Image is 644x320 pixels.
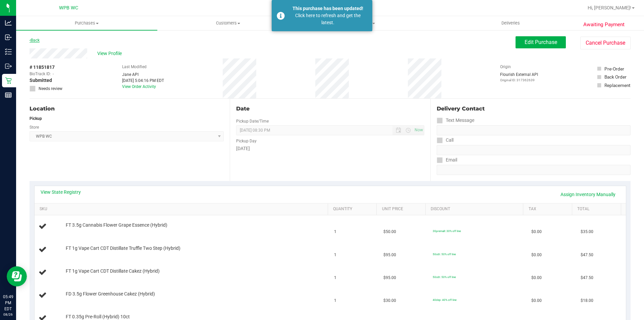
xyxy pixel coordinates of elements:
[236,138,257,144] label: Pickup Day
[500,78,538,83] p: Original ID: 317362639
[236,118,269,124] label: Pickup Date/Time
[382,207,423,212] a: Unit Price
[59,5,78,11] span: WPB WC
[531,275,542,281] span: $0.00
[5,48,12,55] inline-svg: Inventory
[588,5,631,10] span: Hi, [PERSON_NAME]!
[437,145,631,155] input: Format: (999) 999-9999
[53,71,54,77] span: -
[604,74,627,80] div: Back Order
[30,38,40,43] a: Back
[3,294,13,312] p: 05:49 PM EDT
[122,84,156,89] a: View Order Activity
[41,189,81,195] a: View State Registry
[500,64,511,70] label: Origin
[66,314,130,320] span: FT 0.35g Pre-Roll (Hybrid) 10ct
[581,229,593,235] span: $35.00
[581,275,593,281] span: $47.50
[5,34,12,41] inline-svg: Inbound
[516,36,566,48] button: Edit Purchase
[39,86,62,92] span: Needs review
[500,72,538,83] div: Flourish External API
[531,252,542,258] span: $0.00
[122,72,164,78] div: Jane API
[383,275,396,281] span: $95.00
[433,298,457,302] span: 40dep: 40% off line
[433,229,461,233] span: 30premall: 30% off line
[383,298,396,304] span: $30.00
[157,16,299,30] a: Customers
[604,65,624,72] div: Pre-Order
[433,275,456,279] span: 50cdt: 50% off line
[583,21,625,29] span: Awaiting Payment
[437,135,453,145] label: Call
[580,37,631,49] button: Cancel Purchase
[334,229,336,235] span: 1
[236,145,424,152] div: [DATE]
[531,298,542,304] span: $0.00
[431,207,521,212] a: Discount
[556,189,620,200] a: Assign Inventory Manually
[30,77,52,84] span: Submitted
[158,20,298,26] span: Customers
[288,12,367,26] div: Click here to refresh and get the latest.
[5,92,12,98] inline-svg: Reports
[531,229,542,235] span: $0.00
[40,207,325,212] a: SKU
[334,298,336,304] span: 1
[383,229,396,235] span: $50.00
[437,125,631,135] input: Format: (999) 999-9999
[16,16,157,30] a: Purchases
[97,50,124,57] span: View Profile
[30,116,42,121] strong: Pickup
[66,245,180,252] span: FT 1g Vape Cart CDT Distillate Truffle Two Step (Hybrid)
[30,64,55,71] span: # 11851817
[492,20,529,26] span: Deliveries
[440,16,581,30] a: Deliveries
[288,5,367,12] div: This purchase has been updated!
[333,207,374,212] a: Quantity
[581,298,593,304] span: $18.00
[30,105,224,113] div: Location
[581,252,593,258] span: $47.50
[7,266,27,286] iframe: Resource center
[334,275,336,281] span: 1
[236,105,424,113] div: Date
[5,77,12,84] inline-svg: Retail
[3,312,13,317] p: 08/26
[66,291,155,297] span: FD 3.5g Flower Greenhouse Cakez (Hybrid)
[122,78,164,84] div: [DATE] 5:04:16 PM EDT
[433,253,456,256] span: 50cdt: 50% off line
[122,64,147,70] label: Last Modified
[66,222,167,228] span: FT 3.5g Cannabis Flower Grape Essence (Hybrid)
[30,124,39,130] label: Store
[604,82,630,89] div: Replacement
[437,105,631,113] div: Delivery Contact
[66,268,160,274] span: FT 1g Vape Cart CDT Distillate Cakez (Hybrid)
[577,207,618,212] a: Total
[5,63,12,70] inline-svg: Outbound
[525,39,557,45] span: Edit Purchase
[437,155,457,165] label: Email
[383,252,396,258] span: $95.00
[5,19,12,26] inline-svg: Analytics
[334,252,336,258] span: 1
[30,71,51,77] span: BioTrack ID:
[529,207,570,212] a: Tax
[16,20,157,26] span: Purchases
[437,116,474,125] label: Text Message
